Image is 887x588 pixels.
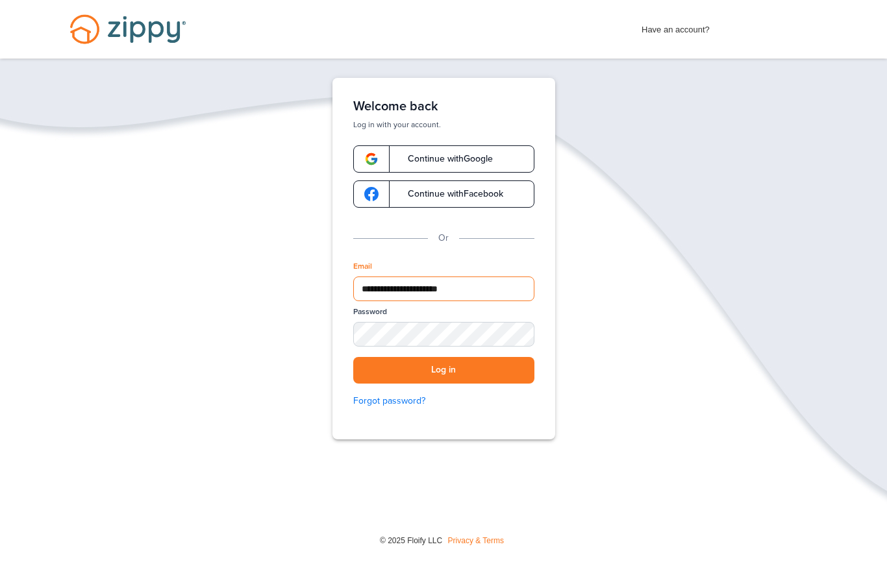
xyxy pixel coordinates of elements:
a: google-logoContinue withFacebook [353,180,534,208]
span: Continue with Google [395,154,493,164]
span: © 2025 Floify LLC [380,536,442,545]
label: Email [353,261,372,272]
a: Privacy & Terms [448,536,504,545]
input: Email [353,276,534,301]
h1: Welcome back [353,99,534,114]
span: Have an account? [642,16,710,37]
p: Log in with your account. [353,119,534,130]
a: Forgot password? [353,394,534,408]
img: google-logo [364,187,379,201]
label: Password [353,306,387,317]
img: google-logo [364,152,379,166]
input: Password [353,322,534,347]
p: Or [438,231,449,245]
span: Continue with Facebook [395,190,503,199]
a: google-logoContinue withGoogle [353,145,534,173]
button: Log in [353,357,534,384]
